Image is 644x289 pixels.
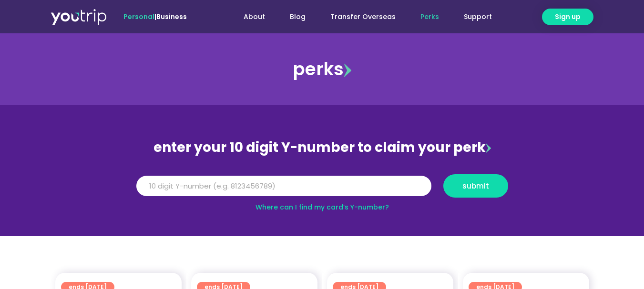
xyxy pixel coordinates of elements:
[542,9,593,25] a: Sign up
[136,174,508,205] form: Y Number
[277,8,318,26] a: Blog
[318,8,408,26] a: Transfer Overseas
[213,8,504,26] nav: Menu
[408,8,451,26] a: Perks
[256,202,389,212] a: Where can I find my card’s Y-number?
[555,12,581,22] span: Sign up
[123,12,187,21] span: |
[156,12,187,21] a: Business
[451,8,504,26] a: Support
[123,12,154,21] span: Personal
[443,174,508,198] button: submit
[132,135,513,160] div: enter your 10 digit Y-number to claim your perk
[462,182,489,189] span: submit
[136,176,431,197] input: 10 digit Y-number (e.g. 8123456789)
[231,8,277,26] a: About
